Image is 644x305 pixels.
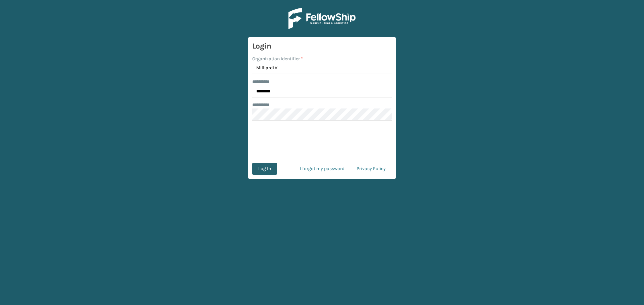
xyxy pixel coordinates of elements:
[288,8,356,29] img: Logo
[351,163,392,175] a: Privacy Policy
[252,163,277,175] button: Log In
[252,55,303,62] label: Organization Identifier
[252,41,392,51] h3: Login
[271,129,373,155] iframe: reCAPTCHA
[294,163,351,175] a: I forgot my password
